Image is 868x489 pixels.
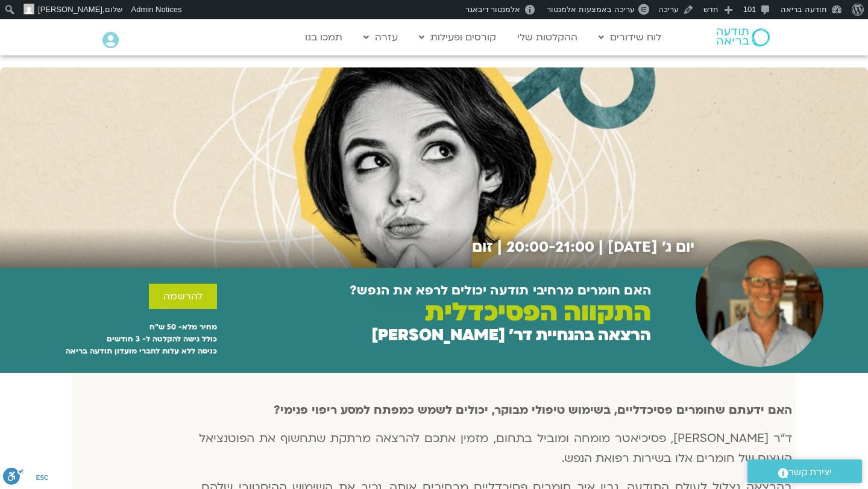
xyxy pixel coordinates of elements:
[199,429,792,469] p: ד"ר [PERSON_NAME], פסיכיאטר מומחה ומוביל בתחום, מזמין אתכם להרצאה מרתקת שתחשוף את הפוטנציאל העצום...
[747,459,862,483] a: יצירת קשר
[371,326,651,344] h2: הרצאה בהנחיית דר׳ [PERSON_NAME]
[413,26,502,49] a: קורסים ופעילות
[357,26,404,49] a: עזרה
[274,402,792,418] strong: האם ידעתם שחומרים פסיכדליים, בשימוש טיפולי מבוקר, יכולים לשמש כמפתח למסע ריפוי פנימי?
[425,297,651,327] h2: התקווה הפסיכדלית
[149,284,217,309] a: להרשמה
[717,28,770,46] img: תודעה בריאה
[163,291,203,302] span: להרשמה
[38,5,102,14] span: [PERSON_NAME]
[547,5,634,14] span: עריכה באמצעות אלמנטור
[299,26,348,49] a: תמכו בנו
[511,26,583,49] a: ההקלטות שלי
[350,284,651,298] h2: האם חומרים מרחיבי תודעה יכולים לרפא את הנפש?
[788,464,832,481] span: יצירת קשר
[593,26,667,49] a: לוח שידורים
